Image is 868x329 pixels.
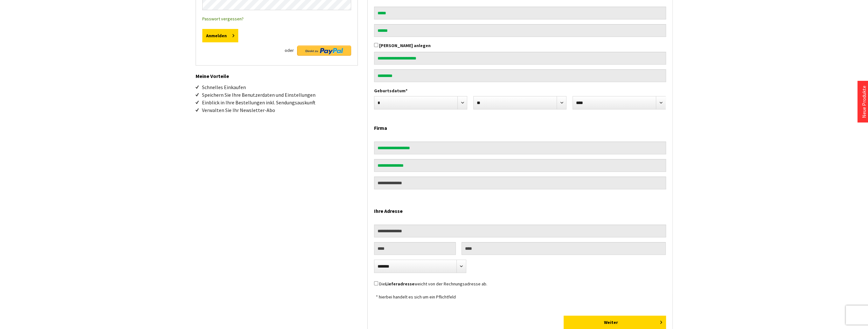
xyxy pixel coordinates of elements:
[202,83,358,91] li: Schnelles Einkaufen
[374,117,666,135] h2: Firma
[379,281,487,287] label: Die weicht von der Rechnungsadresse ab.
[202,16,244,22] a: Passwort vergessen?
[385,281,414,287] strong: Lieferadresse
[861,86,867,118] a: Neue Produkte
[297,45,351,56] img: Direkt zu PayPal Button
[376,294,664,309] div: * hierbei handelt es sich um ein Pflichtfeld
[374,200,666,218] h2: Ihre Adresse
[379,43,431,48] label: [PERSON_NAME] anlegen
[202,99,358,106] li: Einblick in Ihre Bestellungen inkl. Sendungsauskunft
[202,29,238,42] button: Anmelden
[564,316,666,329] button: Weiter
[202,91,358,99] li: Speichern Sie Ihre Benutzerdaten und Einstellungen
[285,45,294,55] span: oder
[196,66,358,80] h2: Meine Vorteile
[202,106,358,114] li: Verwalten Sie Ihr Newsletter-Abo
[374,87,666,94] label: Geburtsdatum*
